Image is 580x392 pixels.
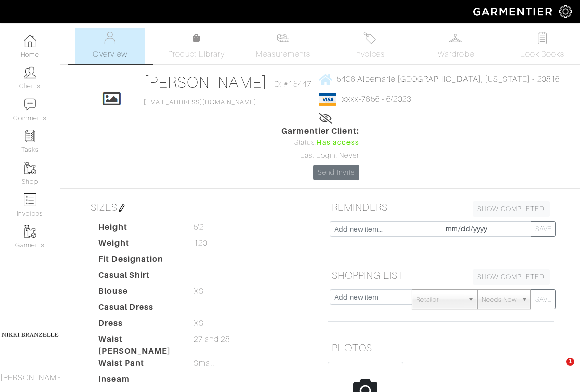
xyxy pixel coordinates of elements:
h5: SIZES [87,197,313,217]
span: Look Books [520,48,565,60]
a: Wardrobe [421,28,491,64]
dt: Blouse [91,285,186,301]
dt: Weight [91,237,186,253]
a: [EMAIL_ADDRESS][DOMAIN_NAME] [144,99,256,106]
a: Send Invite [313,165,360,180]
a: Invoices [334,28,405,64]
div: Status: [281,137,360,148]
span: 5'2 [194,221,204,233]
span: Garmentier Client: [281,125,360,137]
span: Retailer [416,290,463,310]
img: garmentier-logo-header-white-b43fb05a5012e4ada735d5af1a66efaba907eab6374d6393d1fbf88cb4ef424d.png [468,3,559,20]
span: Needs Now [482,290,517,310]
img: reminder-icon-8004d30b9f0a5d33ae49ab947aed9ed385cf756f9e5892f1edd6e32f2345188e.png [24,130,36,142]
button: SAVE [531,221,556,237]
span: 27 and 28 [194,333,230,345]
iframe: Intercom live chat [546,358,570,382]
img: measurements-466bbee1fd09ba9460f595b01e5d73f9e2bff037440d3c8f018324cb6cdf7a4a.svg [277,32,289,44]
button: SAVE [531,289,556,309]
span: XS [194,285,204,297]
span: 1 [566,358,574,366]
a: Measurements [248,28,318,64]
span: Small [194,357,214,369]
dt: Dress [91,317,186,333]
h5: REMINDERS [328,197,554,217]
img: orders-icon-0abe47150d42831381b5fb84f609e132dff9fe21cb692f30cb5eec754e2cba89.png [24,193,36,206]
span: Overview [93,48,127,60]
img: basicinfo-40fd8af6dae0f16599ec9e87c0ef1c0a1fdea2edbe929e3d69a839185d80c458.svg [104,32,117,44]
img: wardrobe-487a4870c1b7c33e795ec22d11cfc2ed9d08956e64fb3008fe2437562e282088.svg [449,32,462,44]
input: Add new item... [330,221,441,237]
a: Overview [75,28,145,64]
img: clients-icon-6bae9207a08558b7cb47a8932f037763ab4055f8c8b6bfacd5dc20c3e0201464.png [24,66,36,79]
img: garments-icon-b7da505a4dc4fd61783c78ac3ca0ef83fa9d6f193b1c9dc38574b1d14d53ca28.png [24,225,36,238]
img: gear-icon-white-bd11855cb880d31180b6d7d6211b90ccbf57a29d726f0c71d8c61bd08dd39cc2.png [559,5,572,18]
div: Last Login: Never [281,150,360,161]
span: 120 [194,237,207,249]
dt: Inseam [91,373,186,389]
a: xxxx-7656 - 6/2023 [342,95,411,104]
img: visa-934b35602734be37eb7d5d7e5dbcd2044c359bf20a24dc3361ca3fa54326a8a7.png [319,93,336,106]
dt: Fit Designation [91,253,186,269]
img: garments-icon-b7da505a4dc4fd61783c78ac3ca0ef83fa9d6f193b1c9dc38574b1d14d53ca28.png [24,162,36,174]
dt: Waist [PERSON_NAME] [91,333,186,357]
a: SHOW COMPLETED [473,269,550,285]
h5: SHOPPING LIST [328,265,554,285]
img: orders-27d20c2124de7fd6de4e0e44c1d41de31381a507db9b33961299e4e07d508b8c.svg [363,32,376,44]
a: Look Books [507,28,577,64]
dt: Casual Dress [91,301,186,317]
img: todo-9ac3debb85659649dc8f770b8b6100bb5dab4b48dedcbae339e5042a72dfd3cc.svg [536,32,548,44]
span: ID: #15447 [272,78,311,90]
span: XS [194,317,204,329]
img: comment-icon-a0a6a9ef722e966f86d9cbdc48e553b5cf19dbc54f86b18d962a5391bc8f6eb6.png [24,98,36,111]
span: Invoices [354,48,385,60]
a: 5406 Albemarle [GEOGRAPHIC_DATA], [US_STATE] - 20816 [319,73,560,85]
span: Has access [316,137,360,148]
input: Add new item [330,289,413,305]
a: [PERSON_NAME] [144,73,268,91]
span: Wardrobe [438,48,474,60]
span: Measurements [256,48,310,60]
img: pen-cf24a1663064a2ec1b9c1bd2387e9de7a2fa800b781884d57f21acf72779bad2.png [118,204,126,212]
dt: Height [91,221,186,237]
img: dashboard-icon-dbcd8f5a0b271acd01030246c82b418ddd0df26cd7fceb0bd07c9910d44c42f6.png [24,35,36,47]
span: 5406 Albemarle [GEOGRAPHIC_DATA], [US_STATE] - 20816 [337,75,560,84]
dt: Casual Shirt [91,269,186,285]
h5: PHOTOS [328,338,554,358]
a: Product Library [161,32,231,60]
dt: Waist Pant [91,357,186,373]
span: Product Library [168,48,225,60]
a: SHOW COMPLETED [473,201,550,217]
